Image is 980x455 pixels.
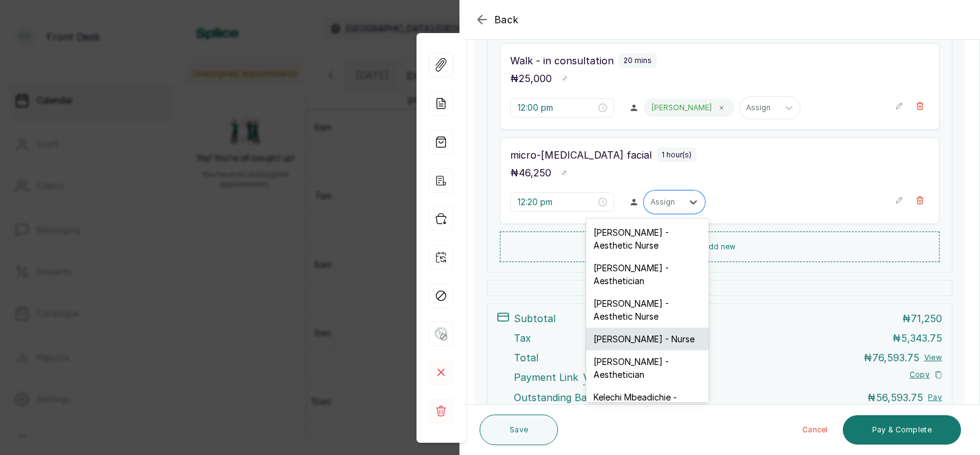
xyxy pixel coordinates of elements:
[519,72,552,85] span: 25,000
[510,148,652,162] p: micro-[MEDICAL_DATA] facial
[475,12,519,27] button: Back
[652,103,712,113] p: [PERSON_NAME]
[624,56,652,66] p: 20 mins
[510,53,614,68] p: Walk - in consultation
[661,150,692,160] p: 1 hour(s)
[843,415,961,445] button: Pay & Complete
[583,370,634,385] span: Visit link
[586,292,709,328] div: [PERSON_NAME] - Aesthetic Nurse
[924,353,942,363] button: View
[586,221,709,257] div: [PERSON_NAME] - Aesthetic Nurse
[892,331,942,345] p: ₦
[586,328,709,350] div: [PERSON_NAME] - Nurse
[480,415,558,445] button: Save
[510,165,551,180] p: ₦
[910,370,942,380] button: Copy
[867,390,923,405] p: ₦56,593.75
[793,415,838,445] button: Cancel
[519,167,551,179] span: 46,250
[514,331,531,345] p: Tax
[586,257,709,292] div: [PERSON_NAME] - Aesthetician
[928,393,942,402] button: Pay
[911,312,942,325] span: 71,250
[514,370,578,385] span: Payment Link
[518,195,596,209] input: Select time
[586,350,709,386] div: [PERSON_NAME] - Aesthetician
[902,311,942,326] p: ₦
[500,231,940,262] button: Add new
[510,71,552,86] p: ₦
[514,350,538,365] p: Total
[514,311,556,326] p: Subtotal
[494,12,519,27] span: Back
[901,332,942,344] span: 5,343.75
[514,390,612,405] p: Outstanding Balance
[586,386,709,421] div: Kelechi Mbeadichie - Nurse
[864,350,919,365] p: ₦
[872,352,919,364] span: 76,593.75
[518,101,596,115] input: Select time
